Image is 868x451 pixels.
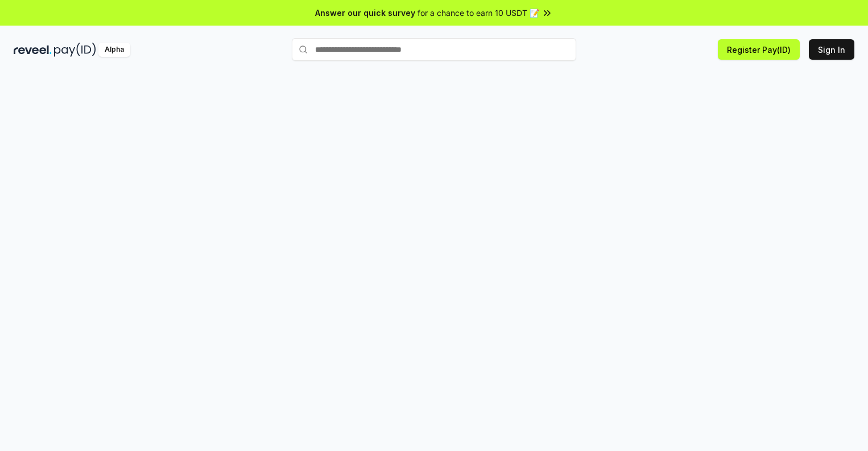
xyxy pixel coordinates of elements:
[14,43,52,57] img: reveel_dark
[718,39,800,60] button: Register Pay(ID)
[98,43,130,57] div: Alpha
[809,39,854,60] button: Sign In
[54,43,96,57] img: pay_id
[418,7,539,19] span: for a chance to earn 10 USDT 📝
[315,7,415,19] span: Answer our quick survey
